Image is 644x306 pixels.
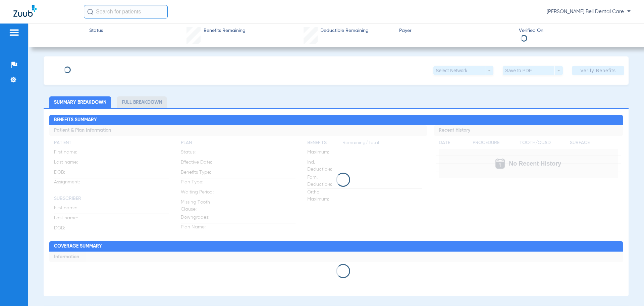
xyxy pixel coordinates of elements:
span: Verified On [519,27,633,34]
input: Search for patients [84,5,168,18]
h2: Benefits Summary [49,115,623,126]
span: Status [89,27,103,34]
span: [PERSON_NAME] Bell Dental Care [547,8,631,15]
li: Summary Breakdown [49,96,111,108]
h2: Coverage Summary [49,241,623,252]
span: Deductible Remaining [320,27,369,34]
span: Payer [399,27,513,34]
img: Search Icon [87,9,93,15]
li: Full Breakdown [117,96,167,108]
img: Zuub Logo [13,5,37,17]
span: Benefits Remaining [204,27,246,34]
img: hamburger-icon [9,29,19,37]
